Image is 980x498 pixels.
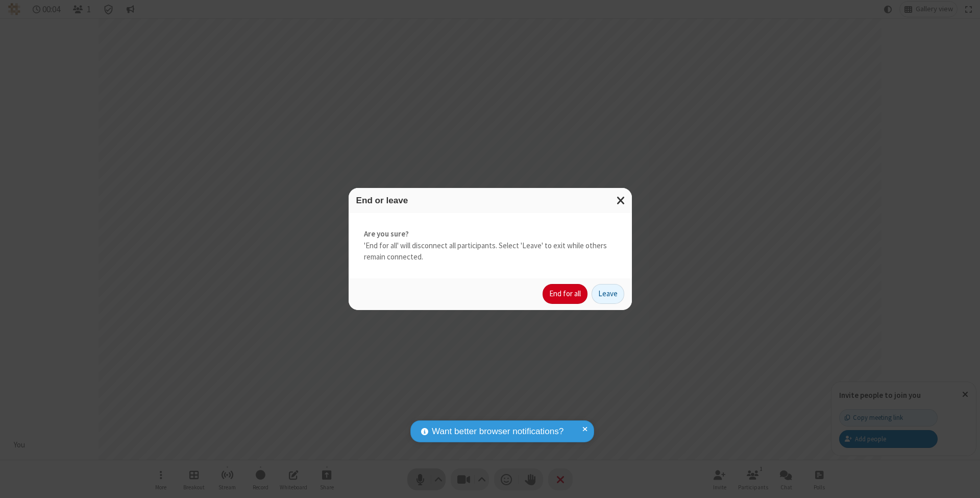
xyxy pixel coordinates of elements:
strong: Are you sure? [364,228,617,240]
button: End for all [543,284,587,304]
div: 'End for all' will disconnect all participants. Select 'Leave' to exit while others remain connec... [349,213,632,278]
button: Leave [592,284,624,304]
button: Close modal [610,188,632,213]
span: Want better browser notifications? [432,425,563,438]
h3: End or leave [356,196,624,205]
